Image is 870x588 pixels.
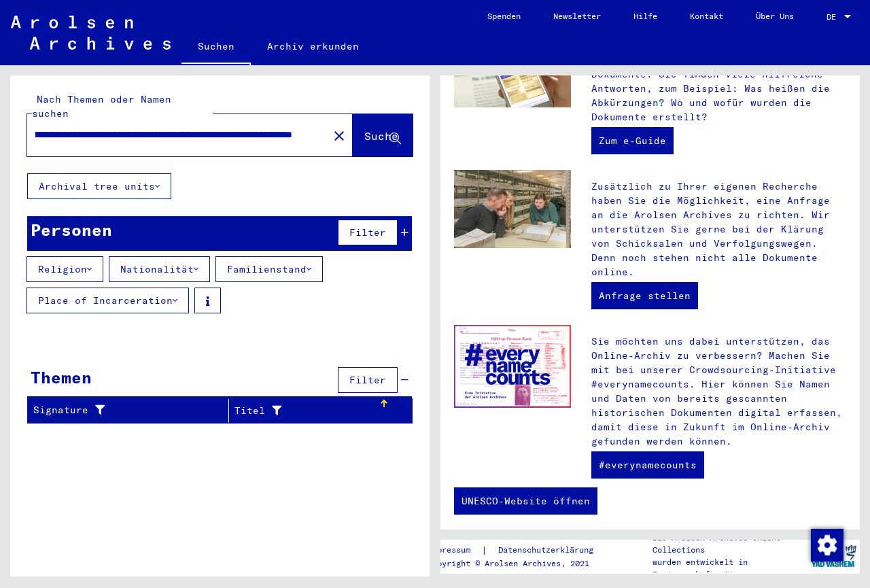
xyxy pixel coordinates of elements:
a: #everynamecounts [591,451,704,479]
img: enc.jpg [454,325,571,409]
span: Filter [349,374,386,386]
p: Der interaktive e-Guide liefert Hintergrundwissen zum Verständnis der Dokumente. Sie finden viele... [591,39,846,124]
div: Titel [234,400,396,421]
mat-icon: close [331,128,347,144]
a: UNESCO-Website öffnen [454,487,597,515]
button: Clear [326,122,353,149]
img: inquiries.jpg [454,170,571,248]
a: Datenschutzerklärung [487,543,610,557]
div: Themen [31,365,92,390]
span: DE [826,12,841,22]
button: Filter [338,220,398,245]
p: wurden entwickelt in Partnerschaft mit [652,556,807,581]
button: Filter [338,367,398,393]
div: Titel [234,404,379,418]
div: Personen [31,218,112,242]
p: Sie möchten uns dabei unterstützen, das Online-Archiv zu verbessern? Machen Sie mit bei unserer C... [591,334,846,449]
div: | [428,543,610,557]
img: Arolsen_neg.svg [11,16,171,50]
a: Archiv erkunden [251,30,375,63]
button: Familienstand [215,256,323,282]
a: Suchen [181,30,251,65]
img: yv_logo.png [808,539,859,573]
button: Nationalität [109,256,210,282]
span: Filter [349,226,386,239]
div: Zustimmung ändern [810,528,843,561]
mat-label: Nach Themen oder Namen suchen [32,93,171,120]
button: Place of Incarceration [27,288,189,313]
a: Anfrage stellen [591,282,698,309]
a: Impressum [428,543,481,557]
p: Zusätzlich zu Ihrer eigenen Recherche haben Sie die Möglichkeit, eine Anfrage an die Arolsen Arch... [591,179,846,279]
span: Suche [364,129,398,143]
button: Religion [27,256,103,282]
p: Die Arolsen Archives Online-Collections [652,532,807,556]
div: Signature [33,403,211,417]
button: Suche [353,114,413,156]
a: Zum e-Guide [591,127,674,154]
img: Zustimmung ändern [811,529,843,561]
div: Signature [33,400,228,421]
p: Copyright © Arolsen Archives, 2021 [428,557,610,570]
button: Archival tree units [27,173,171,199]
